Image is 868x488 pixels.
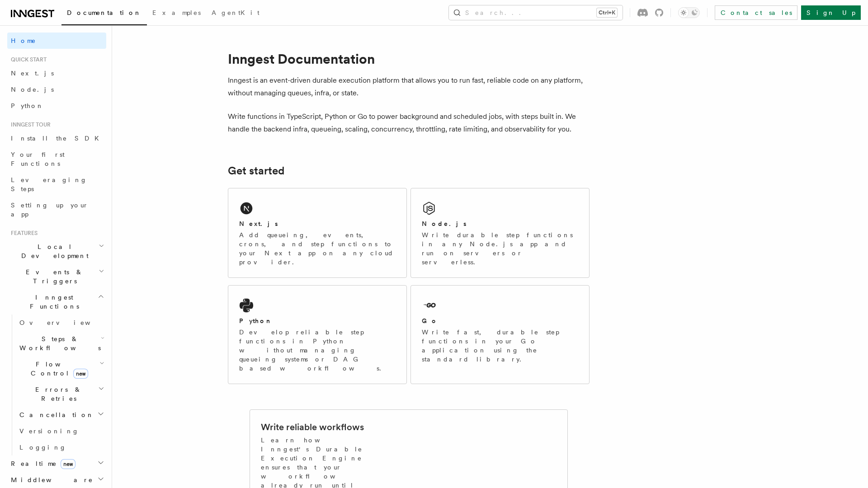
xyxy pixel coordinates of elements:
[16,385,98,403] span: Errors & Retries
[16,334,101,352] span: Steps & Workflows
[7,146,106,172] a: Your first Functions
[152,9,201,16] span: Examples
[16,381,106,407] button: Errors & Retries
[7,230,38,237] span: Features
[239,219,278,228] h2: Next.js
[410,285,590,384] a: GoWrite fast, durable step functions in your Go application using the standard library.
[7,56,47,63] span: Quick start
[19,444,66,451] span: Logging
[228,188,407,278] a: Next.jsAdd queueing, events, crons, and step functions to your Next app on any cloud provider.
[228,110,590,136] p: Write functions in TypeScript, Python or Go to power background and scheduled jobs, with steps bu...
[11,151,65,167] span: Your first Functions
[449,5,623,20] button: Search...Ctrl+K
[715,5,797,20] a: Contact sales
[16,331,106,356] button: Steps & Workflows
[7,459,75,468] span: Realtime
[16,407,106,423] button: Cancellation
[422,316,438,325] h2: Go
[7,472,106,488] button: Middleware
[239,230,396,267] p: Add queueing, events, crons, and step functions to your Next app on any cloud provider.
[410,188,590,278] a: Node.jsWrite durable step functions in any Node.js app and run on servers or serverless.
[11,36,36,45] span: Home
[7,293,98,311] span: Inngest Functions
[61,3,147,25] a: Documentation
[7,289,106,314] button: Inngest Functions
[228,51,590,67] h1: Inngest Documentation
[11,176,87,192] span: Leveraging Steps
[422,219,467,228] h2: Node.js
[228,285,407,384] a: PythonDevelop reliable step functions in Python without managing queueing systems or DAG based wo...
[7,267,99,286] span: Events & Triggers
[11,70,54,77] span: Next.js
[11,102,44,109] span: Python
[7,197,106,222] a: Setting up your app
[11,86,54,93] span: Node.js
[7,314,106,455] div: Inngest Functions
[11,135,104,142] span: Install the SDK
[261,421,364,433] h2: Write reliable workflows
[7,130,106,146] a: Install the SDK
[16,439,106,455] a: Logging
[16,360,99,378] span: Flow Control
[7,264,106,289] button: Events & Triggers
[422,230,578,267] p: Write durable step functions in any Node.js app and run on servers or serverless.
[61,459,75,469] span: new
[422,328,578,364] p: Write fast, durable step functions in your Go application using the standard library.
[597,8,617,17] kbd: Ctrl+K
[16,423,106,439] a: Versioning
[206,3,265,24] a: AgentKit
[147,3,206,24] a: Examples
[11,202,89,218] span: Setting up your app
[212,9,259,16] span: AgentKit
[7,475,93,484] span: Middleware
[16,356,106,381] button: Flow Controlnew
[7,239,106,264] button: Local Development
[7,65,106,81] a: Next.js
[7,98,106,114] a: Python
[19,427,79,435] span: Versioning
[678,7,700,18] button: Toggle dark mode
[239,316,273,325] h2: Python
[7,455,106,472] button: Realtimenew
[801,5,861,20] a: Sign Up
[7,33,106,49] a: Home
[73,369,88,379] span: new
[67,9,142,16] span: Documentation
[16,314,106,331] a: Overview
[7,81,106,98] a: Node.js
[7,121,51,128] span: Inngest tour
[7,172,106,197] a: Leveraging Steps
[16,410,94,419] span: Cancellation
[7,242,99,260] span: Local Development
[19,319,113,326] span: Overview
[239,328,396,373] p: Develop reliable step functions in Python without managing queueing systems or DAG based workflows.
[228,74,590,99] p: Inngest is an event-driven durable execution platform that allows you to run fast, reliable code ...
[228,164,284,177] a: Get started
